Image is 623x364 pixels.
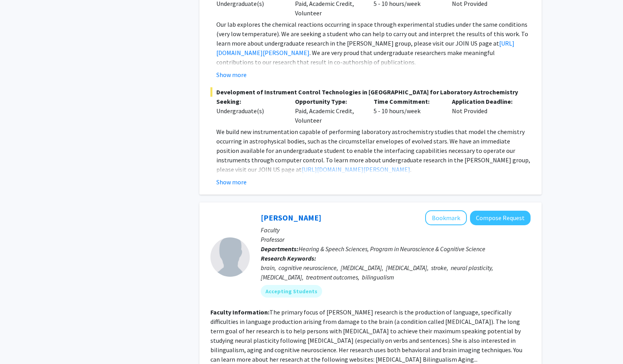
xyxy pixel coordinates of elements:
a: [PERSON_NAME] [261,213,321,222]
div: 5 - 10 hours/week [368,97,446,125]
mat-chip: Accepting Students [261,285,322,298]
p: Faculty [261,225,531,235]
fg-read-more: The primary focus of [PERSON_NAME] research is the production of language, specifically difficult... [210,308,522,363]
button: Show more [216,177,247,187]
button: Show more [216,70,247,79]
p: Opportunity Type: [295,97,362,106]
div: brain, cognitive neuroscience, [MEDICAL_DATA], [MEDICAL_DATA], stroke, neural plasticity, [MEDICA... [261,263,531,282]
div: Undergraduate(s) [216,106,283,116]
iframe: Chat [6,329,33,358]
p: Time Commitment: [374,97,441,106]
b: Departments: [261,245,299,253]
span: Hearing & Speech Sciences, Program in Neuroscience & Cognitive Science [299,245,485,253]
a: [URL][DOMAIN_NAME][PERSON_NAME] [302,165,410,173]
p: Application Deadline: [452,97,519,106]
p: Professor [261,235,531,244]
b: Research Keywords: [261,254,316,262]
p: Our lab explores the chemical reactions occurring in space through experimental studies under the... [216,20,531,67]
button: Add Yasmeen Faroqi-Shah to Bookmarks [425,210,467,225]
button: Compose Request to Yasmeen Faroqi-Shah [470,211,531,225]
b: Faculty Information: [210,308,269,316]
span: Development of Instrument Control Technologies in [GEOGRAPHIC_DATA] for Laboratory Astrochemistry [210,87,531,97]
div: Paid, Academic Credit, Volunteer [289,97,368,125]
p: We build new instrumentation capable of performing laboratory astrochemistry studies that model t... [216,127,531,174]
p: Seeking: [216,97,283,106]
div: Not Provided [446,97,525,125]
